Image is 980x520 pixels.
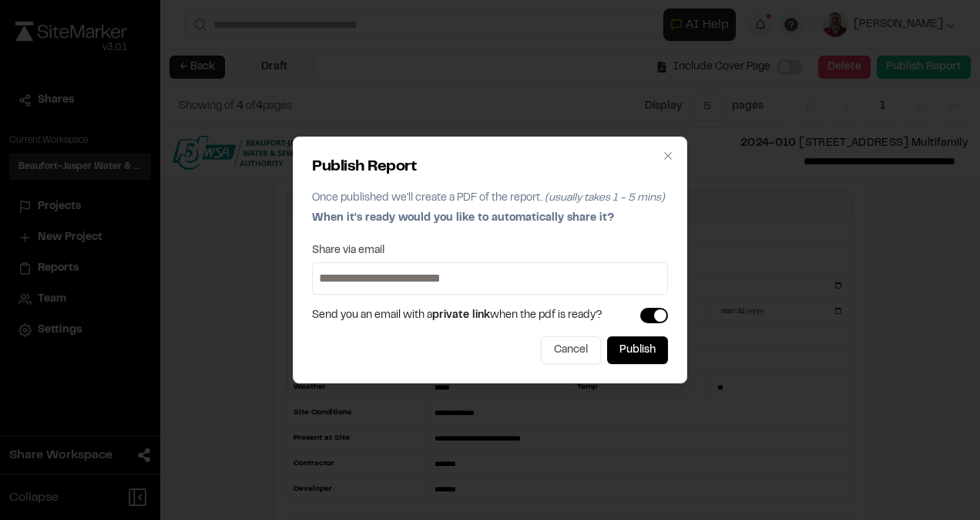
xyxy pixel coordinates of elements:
span: private link [432,311,490,320]
span: When it's ready would you like to automatically share it? [312,214,614,223]
label: Share via email [312,245,384,256]
span: (usually takes 1 - 5 mins) [545,194,665,203]
h2: Publish Report [312,156,668,179]
p: Once published we'll create a PDF of the report. [312,190,668,207]
button: Publish [607,336,668,364]
button: Cancel [541,336,601,364]
span: Send you an email with a when the pdf is ready? [312,307,602,324]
